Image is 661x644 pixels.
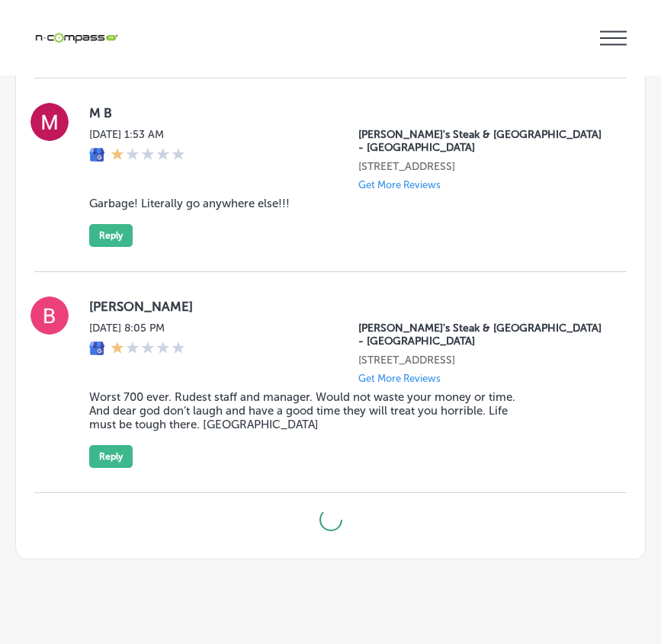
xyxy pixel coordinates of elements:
label: M B [89,105,602,120]
p: Get More Reviews [358,373,441,384]
div: 1 Star [111,341,185,357]
button: Reply [89,445,133,468]
label: [DATE] 8:05 PM [89,322,185,335]
label: [PERSON_NAME] [89,299,602,314]
img: 660ab0bf-5cc7-4cb8-ba1c-48b5ae0f18e60NCTV_CLogo_TV_Black_-500x88.png [34,30,118,45]
button: Reply [89,224,133,247]
p: Get More Reviews [358,179,441,191]
blockquote: Garbage! Literally go anywhere else!!! [89,197,519,210]
p: 301 Lavaca St [358,354,602,367]
p: Bob's Steak & Chop House - Downtown Austin [358,128,602,154]
blockquote: Worst 700 ever. Rudest staff and manager. Would not waste your money or time. And dear god don’t ... [89,390,519,431]
p: 301 Lavaca St [358,160,602,173]
label: [DATE] 1:53 AM [89,128,185,141]
p: Bob's Steak & Chop House - Downtown Austin [358,322,602,348]
div: 1 Star [111,147,185,164]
